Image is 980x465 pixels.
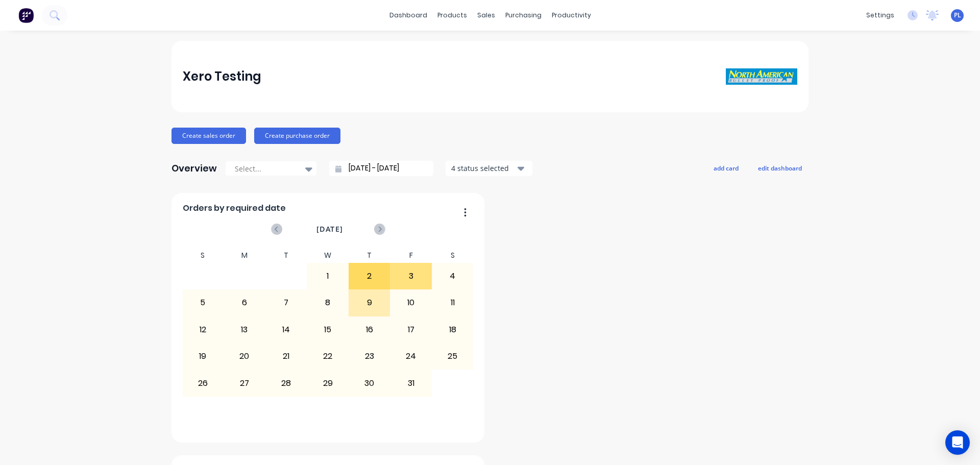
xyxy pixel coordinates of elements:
div: purchasing [500,8,547,23]
div: 9 [349,290,390,315]
div: 4 status selected [451,163,516,174]
a: dashboard [384,8,432,23]
div: products [432,8,472,23]
div: S [432,248,474,263]
div: S [182,248,224,263]
div: T [265,248,307,263]
div: T [349,248,390,263]
div: 23 [349,344,390,369]
div: 26 [183,370,224,396]
div: 20 [224,344,265,369]
div: 19 [183,344,224,369]
div: W [307,248,349,263]
div: 2 [349,263,390,289]
div: 3 [390,263,431,289]
div: 7 [266,290,307,315]
div: 15 [307,317,348,342]
div: 29 [307,370,348,396]
img: Xero Testing [726,68,797,85]
div: 6 [224,290,265,315]
div: Xero Testing [183,66,261,87]
div: 1 [307,263,348,289]
div: 21 [266,344,307,369]
button: Create purchase order [254,128,340,144]
div: 22 [307,344,348,369]
img: Factory [18,8,34,23]
span: [DATE] [316,224,343,235]
div: 30 [349,370,390,396]
div: sales [472,8,500,23]
div: 16 [349,317,390,342]
button: edit dashboard [751,161,808,175]
span: Orders by required date [183,202,286,214]
button: 4 status selected [446,161,532,176]
div: 14 [266,317,307,342]
button: add card [707,161,745,175]
div: 10 [390,290,431,315]
div: M [224,248,265,263]
button: Create sales order [171,128,246,144]
div: 31 [390,370,431,396]
div: Open Intercom Messenger [945,430,970,455]
div: 25 [432,344,473,369]
div: 5 [183,290,224,315]
div: settings [861,8,899,23]
div: 17 [390,317,431,342]
div: F [390,248,432,263]
div: 18 [432,317,473,342]
div: 13 [224,317,265,342]
span: PL [954,11,961,20]
div: 4 [432,263,473,289]
div: 8 [307,290,348,315]
div: 24 [390,344,431,369]
div: productivity [547,8,596,23]
div: 11 [432,290,473,315]
div: 12 [183,317,224,342]
div: 28 [266,370,307,396]
div: Overview [171,158,217,179]
div: 27 [224,370,265,396]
